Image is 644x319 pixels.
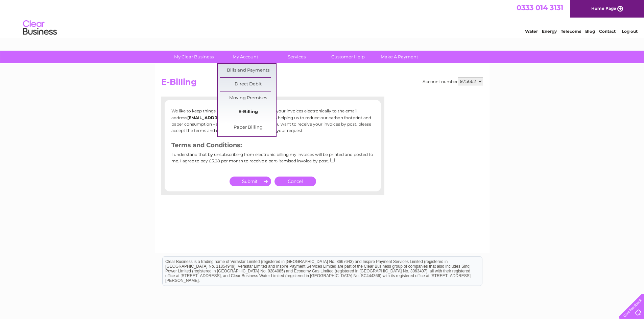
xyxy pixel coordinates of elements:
a: Energy [542,29,557,34]
a: My Account [217,51,273,63]
h3: Terms and Conditions: [171,140,374,152]
a: Customer Help [320,51,376,63]
a: Direct Debit [220,78,276,91]
a: Bills and Payments [220,64,276,77]
img: logo.png [23,18,57,38]
a: Paper Billing [220,121,276,134]
input: Submit [230,177,271,186]
a: Make A Payment [372,51,427,63]
a: Services [269,51,325,63]
h2: E-Billing [161,77,483,90]
a: 0333 014 3131 [517,3,563,12]
a: E-Billing [220,105,276,119]
a: Telecoms [561,29,581,34]
b: [EMAIL_ADDRESS][DOMAIN_NAME] [187,115,263,120]
a: My Clear Business [166,51,222,63]
div: Clear Business is a trading name of Verastar Limited (registered in [GEOGRAPHIC_DATA] No. 3667643... [163,4,482,33]
p: We like to keep things simple. You currently receive your invoices electronically to the email ad... [171,108,374,134]
a: Blog [585,29,595,34]
div: I understand that by unsubscribing from electronic billing my invoices will be printed and posted... [171,152,374,168]
a: Cancel [275,177,316,186]
a: Contact [599,29,616,34]
a: Moving Premises [220,91,276,105]
div: Account number [423,77,483,85]
a: Log out [622,29,638,34]
a: Water [525,29,538,34]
